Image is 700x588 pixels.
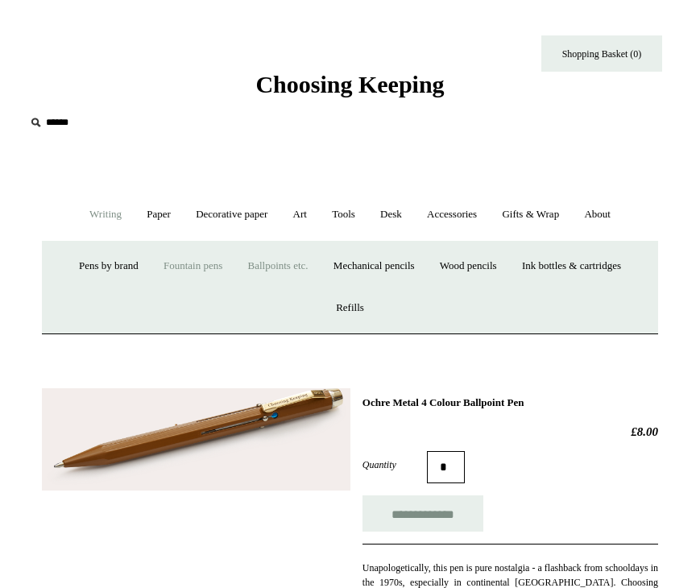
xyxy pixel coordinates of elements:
a: Tools [321,193,367,236]
a: Decorative paper [184,193,279,236]
a: Gifts & Wrap [491,193,570,236]
a: Ballpoints etc. [236,245,319,288]
h2: £8.00 [362,424,658,439]
a: Pens by brand [68,245,150,288]
a: Shopping Basket (0) [541,35,662,72]
a: Refills [325,287,375,329]
a: Mechanical pencils [322,245,426,288]
a: Choosing Keeping [255,84,444,95]
a: Accessories [416,193,488,236]
a: Paper [135,193,182,236]
span: Choosing Keeping [255,71,444,97]
img: Ochre Metal 4 Colour Ballpoint Pen [42,388,350,491]
a: Writing [78,193,133,236]
h1: Ochre Metal 4 Colour Ballpoint Pen [362,396,658,409]
a: Wood pencils [429,245,508,288]
a: Desk [369,193,413,236]
a: Ink bottles & cartridges [511,245,632,288]
a: About [573,193,622,236]
label: Quantity [362,458,427,472]
a: Fountain pens [152,245,234,288]
a: Art [282,193,318,236]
